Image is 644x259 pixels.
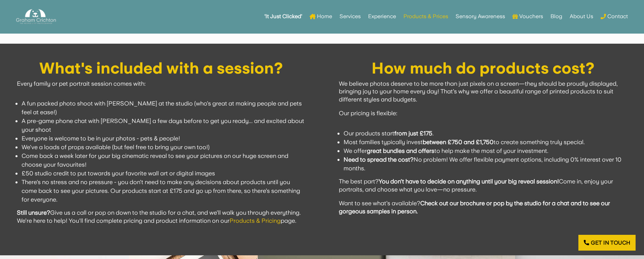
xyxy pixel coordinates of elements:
li: A fun packed photo shoot with [PERSON_NAME] at the studio (who’s great at making people and pets ... [22,99,305,117]
span: We believe photos deserve to be more than just pixels on a screen—they should be proudly displaye... [339,80,618,103]
a: Services [339,3,361,30]
a: Vouchers [512,3,543,30]
li: A pre-game phone chat with [PERSON_NAME] a few days before to get you ready... and excited about ... [22,117,305,134]
h1: How much do products cost? [339,60,627,79]
strong: great bundles and offers [367,147,434,154]
li: We've a loads of props available (but feel free to bring your own too!) [22,143,305,152]
span: Every family or pet portrait session comes with: [17,80,146,87]
strong: Check out our brochure or pop by the studio for a chat and to see our gorgeous samples in person. [339,200,610,215]
a: Products & Pricing [229,217,281,224]
a: Experience [368,3,396,30]
strong: Need to spread the cost? [344,156,414,163]
li: Come back a week later for your big cinematic reveal to see your pictures on our huge screen and ... [22,152,305,169]
strong: from just £175 [394,130,432,137]
li: Our products start . [344,129,627,138]
a: Home [310,3,332,30]
li: Everyone is welcome to be in your photos - pets & people! [22,134,305,143]
a: ‘It Just Clicked’ [264,3,302,30]
a: Contact [601,3,628,30]
strong: ‘It Just Clicked’ [264,14,302,19]
h1: What's included with a session? [17,60,305,79]
span: Want to see what’s available? [339,200,610,215]
a: Blog [550,3,562,30]
strong: Still unsure? [17,209,50,216]
li: No problem! We offer flexible payment options, including 0% interest over 10 months. [344,155,627,173]
li: There's no stress and no pressure - you don't need to make any decisions about products until you... [22,178,305,204]
a: Sensory Awareness [456,3,505,30]
strong: between £750 and £1,750 [423,138,494,145]
li: Most families typically invest to create something truly special. [344,138,627,146]
strong: You don’t have to decide on anything until your big reveal session! [379,178,559,185]
a: Get in touch [578,235,636,251]
a: About Us [570,3,593,30]
a: Products & Prices [403,3,448,30]
span: The best part? Come in, enjoy your portraits, and choose what you love—no pressure. [339,178,613,193]
li: £50 studio credit to put towards your favorite wall art or digital images [22,169,305,178]
img: Graham Crichton Photography Logo - Graham Crichton - Belfast Family & Pet Photography Studio [16,7,56,26]
span: Give us a call or pop on down to the studio for a chat, and we’ll walk you through everything. We... [17,209,301,224]
li: We offer to help make the most of your investment. [344,146,627,155]
span: Our pricing is flexible: [339,110,397,117]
